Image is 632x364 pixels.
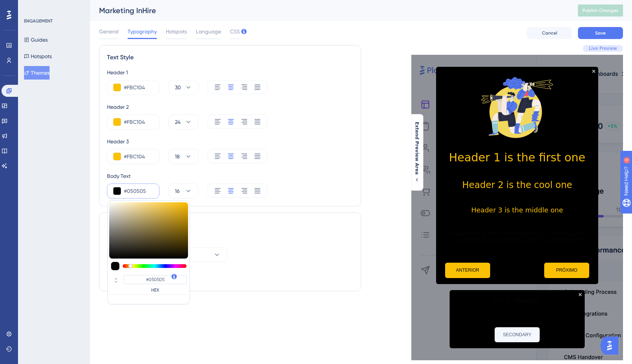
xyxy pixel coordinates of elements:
[99,5,559,16] div: Marketing InHire
[595,30,606,36] span: Save
[166,27,187,36] span: Hotspots
[582,8,618,14] span: Publish Changes
[442,180,592,190] h2: Header 2 is the cool one
[24,66,50,80] button: Themes
[579,293,582,296] div: Close Preview
[123,287,187,293] label: HEX
[196,27,221,36] span: Language
[24,50,52,63] button: Hotspots
[442,230,592,244] p: Body Text is the text snippet you can explain anything to your users about your product
[18,2,47,11] span: Need Help?
[169,114,199,129] button: 24
[445,263,490,278] button: Previous
[175,83,181,92] span: 30
[107,137,353,146] div: Header 3
[230,27,240,36] span: CSS
[516,297,541,304] b: Tooltip.
[107,220,353,229] div: Font
[169,80,199,95] button: 30
[578,5,623,17] button: Publish Changes
[578,27,623,39] button: Save
[480,70,555,145] img: Modal Media
[107,270,163,283] button: Custom Font
[414,122,420,175] span: Extend Preview Area
[107,235,353,244] div: Select Font
[52,4,54,10] div: 4
[24,33,48,47] button: Guides
[99,27,119,36] span: General
[24,18,53,24] div: ENGAGEMENT
[411,122,423,183] button: Extend Preview Area
[589,45,617,51] span: Live Preview
[107,68,353,77] div: Header 1
[544,263,589,278] button: Next
[169,184,199,199] button: 16
[442,206,592,214] h3: Header 3 is the middle one
[456,296,579,306] p: This is a
[542,30,557,36] span: Cancel
[527,27,572,39] button: Cancel
[107,53,353,62] div: Text Style
[107,247,227,262] button: System Font
[175,187,180,196] span: 16
[169,149,199,164] button: 18
[442,151,592,164] h1: Header 1 is the first one
[175,152,180,161] span: 18
[495,327,540,342] button: SECONDARY
[592,70,595,73] div: Close Preview
[107,171,353,180] div: Body Text
[107,102,353,111] div: Header 2
[175,117,181,126] span: 24
[128,27,157,36] span: Typography
[600,334,623,357] iframe: UserGuiding AI Assistant Launcher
